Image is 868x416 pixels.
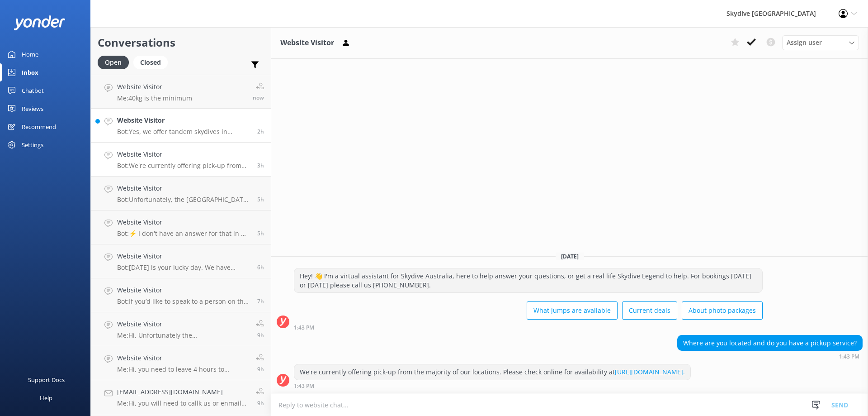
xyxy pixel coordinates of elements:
div: Closed [133,56,168,69]
div: Oct 02 2025 01:43pm (UTC +10:00) Australia/Brisbane [677,353,863,359]
div: Settings [22,136,43,154]
a: Website VisitorBot:Yes, we offer tandem skydives in [GEOGRAPHIC_DATA], which includes landing on ... [91,109,271,143]
strong: 1:43 PM [839,354,859,359]
a: Website VisitorMe:40kg is the minimumnow [91,75,271,109]
span: Oct 02 2025 09:21am (UTC +10:00) Australia/Brisbane [257,297,264,305]
span: Oct 02 2025 07:14am (UTC +10:00) Australia/Brisbane [257,331,264,339]
p: Me: Hi, you will need to callk us or enmail us [DOMAIN_NAME] once the voucher has expired, we can... [117,399,249,407]
h4: Website Visitor [117,82,192,92]
span: Oct 02 2025 10:10am (UTC +10:00) Australia/Brisbane [257,263,264,271]
a: Website VisitorBot:Unfortunately, the [GEOGRAPHIC_DATA] and [GEOGRAPHIC_DATA] locations are no lo... [91,177,271,210]
h4: Website Visitor [117,251,250,261]
div: Assign User [782,35,859,50]
a: Website VisitorBot:We're currently offering pick-up from the majority of our locations. Please ch... [91,143,271,177]
p: Me: Hi, Unfortunately the [GEOGRAPHIC_DATA] location is not operating, if you would like a refund... [117,331,249,339]
h3: Website Visitor [280,37,334,49]
div: We're currently offering pick-up from the majority of our locations. Please check online for avai... [294,364,690,380]
img: yonder-white-logo.png [14,15,66,30]
a: Website VisitorBot:[DATE] is your lucky day. We have exclusive offers when you book direct! Visit... [91,244,271,278]
a: Website VisitorBot:If you’d like to speak to a person on the Skydive Australia team, please call ... [91,278,271,312]
p: Me: Hi, you need to leave 4 hours to complete your Skydive, Blue Skies [117,365,249,373]
a: Website VisitorMe:Hi, Unfortunately the [GEOGRAPHIC_DATA] location is not operating, if you would... [91,312,271,346]
h4: Website Visitor [117,217,250,227]
p: Me: 40kg is the minimum [117,94,192,102]
a: Closed [133,57,172,67]
span: Oct 02 2025 07:12am (UTC +10:00) Australia/Brisbane [257,365,264,373]
button: What jumps are available [527,301,618,320]
div: Inbox [22,63,38,81]
h4: Website Visitor [117,149,250,159]
span: Assign user [787,38,822,48]
div: Open [98,56,129,69]
span: Oct 02 2025 01:43pm (UTC +10:00) Australia/Brisbane [257,162,264,169]
div: Oct 02 2025 01:43pm (UTC +10:00) Australia/Brisbane [294,324,763,330]
p: Bot: We're currently offering pick-up from the majority of our locations. Please check online for... [117,162,250,170]
h4: Website Visitor [117,353,249,363]
p: Bot: ⚡ I don't have an answer for that in my knowledge base. Please try and rephrase your questio... [117,230,250,238]
h2: Conversations [98,34,264,51]
div: Hey! 👋 I'm a virtual assistant for Skydive Australia, here to help answer your questions, or get ... [294,268,762,292]
div: Chatbot [22,81,44,100]
div: Reviews [22,100,43,118]
h4: Website Visitor [117,183,250,193]
a: [URL][DOMAIN_NAME]. [615,368,685,376]
a: Website VisitorMe:Hi, you need to leave 4 hours to complete your Skydive, Blue Skies9h [91,346,271,380]
span: Oct 02 2025 11:40am (UTC +10:00) Australia/Brisbane [257,196,264,203]
a: Website VisitorBot:⚡ I don't have an answer for that in my knowledge base. Please try and rephras... [91,210,271,244]
div: Recommend [22,118,56,136]
p: Bot: Unfortunately, the [GEOGRAPHIC_DATA] and [GEOGRAPHIC_DATA] locations are no longer operation... [117,196,250,204]
a: Open [98,57,133,67]
h4: Website Visitor [117,319,249,329]
h4: Website Visitor [117,285,250,295]
button: About photo packages [682,301,763,320]
div: Where are you located and do you have a pickup service? [678,335,862,351]
div: Support Docs [28,371,65,389]
div: Oct 02 2025 01:43pm (UTC +10:00) Australia/Brisbane [294,383,691,389]
strong: 1:43 PM [294,383,314,389]
span: Oct 02 2025 04:49pm (UTC +10:00) Australia/Brisbane [253,94,264,101]
h4: [EMAIL_ADDRESS][DOMAIN_NAME] [117,387,249,397]
h4: Website Visitor [117,115,250,125]
div: Home [22,45,38,63]
p: Bot: [DATE] is your lucky day. We have exclusive offers when you book direct! Visit our specials ... [117,263,250,272]
a: [EMAIL_ADDRESS][DOMAIN_NAME]Me:Hi, you will need to callk us or enmail us [DOMAIN_NAME] once the ... [91,380,271,414]
button: Current deals [622,301,677,320]
strong: 1:43 PM [294,325,314,330]
p: Bot: If you’d like to speak to a person on the Skydive Australia team, please call [PHONE_NUMBER]... [117,297,250,306]
div: Help [40,389,52,407]
span: [DATE] [556,253,584,260]
span: Oct 02 2025 07:10am (UTC +10:00) Australia/Brisbane [257,399,264,407]
p: Bot: Yes, we offer tandem skydives in [GEOGRAPHIC_DATA], which includes landing on the beach. The... [117,128,250,136]
span: Oct 02 2025 02:33pm (UTC +10:00) Australia/Brisbane [257,128,264,135]
span: Oct 02 2025 11:04am (UTC +10:00) Australia/Brisbane [257,230,264,237]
